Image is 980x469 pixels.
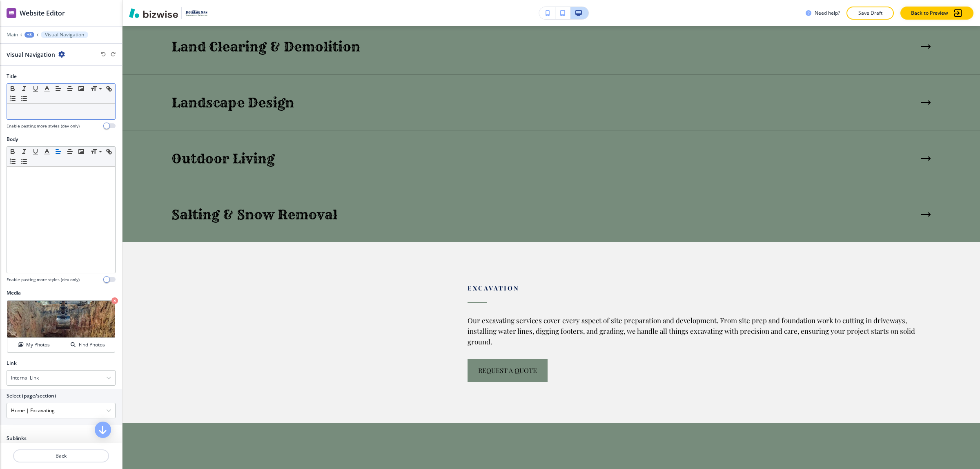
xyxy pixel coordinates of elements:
button: Find Photos [61,338,115,352]
p: Save Draft [857,9,883,17]
h2: Select (page/section) [7,392,56,400]
p: Visual Navigation [45,32,84,38]
button: +3 [24,32,34,38]
img: editor icon [7,8,16,18]
img: Your Logo [185,10,207,16]
h4: Land Clearing & Demolition [171,39,360,54]
h4: Enable pasting more styles (dev only) [7,277,80,283]
div: My PhotosFind Photos [7,300,116,353]
h2: Media [7,289,116,297]
button: Main [7,32,18,38]
input: Manual Input [7,404,106,418]
span: request a quote [478,366,537,375]
p: Back [14,452,108,460]
p: Back to Preview [911,9,948,17]
button: Back to Preview [900,7,973,20]
h4: Outdoor Living [171,151,274,166]
h4: Find Photos [79,341,105,348]
button: My Photos [7,338,61,352]
h4: Enable pasting more styles (dev only) [7,123,80,129]
h2: Title [7,73,17,80]
button: Visual Navigation [41,31,88,38]
h4: Salting & Snow Removal [171,207,337,222]
h2: Sublinks [7,435,27,442]
h2: Body [7,136,18,143]
img: Bizwise Logo [129,8,178,18]
span: EXCAVATION [468,284,519,292]
h2: Visual Navigation [7,50,55,59]
h4: Internal Link [11,374,39,382]
h4: Landscape Design [171,95,294,110]
h4: My Photos [26,341,50,348]
h2: Website Editor [20,8,65,18]
h2: Link [7,360,17,367]
h3: Need help? [815,9,840,17]
button: Save Draft [846,7,894,20]
button: Back [13,449,109,462]
button: request a quote [468,359,548,382]
p: Our excavating services cover every aspect of site preparation and development. From site prep an... [468,315,931,347]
